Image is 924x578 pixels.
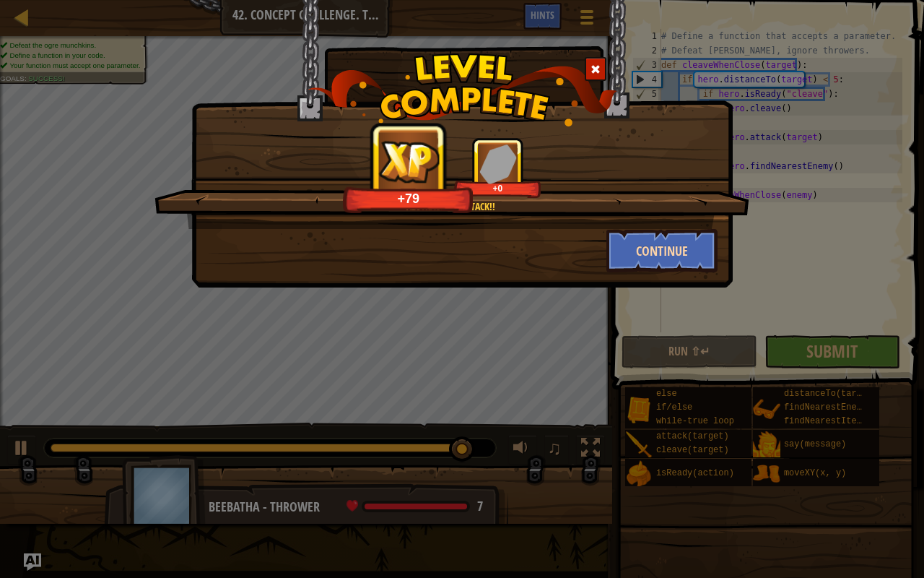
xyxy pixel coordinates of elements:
[347,190,470,207] div: +79
[308,53,617,126] img: level_complete.png
[223,199,679,214] div: Abstraction Attack!!
[606,229,718,272] button: Continue
[457,183,539,194] div: +0
[479,144,517,184] img: reward_icon_gems.png
[374,137,444,186] img: reward_icon_xp.png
